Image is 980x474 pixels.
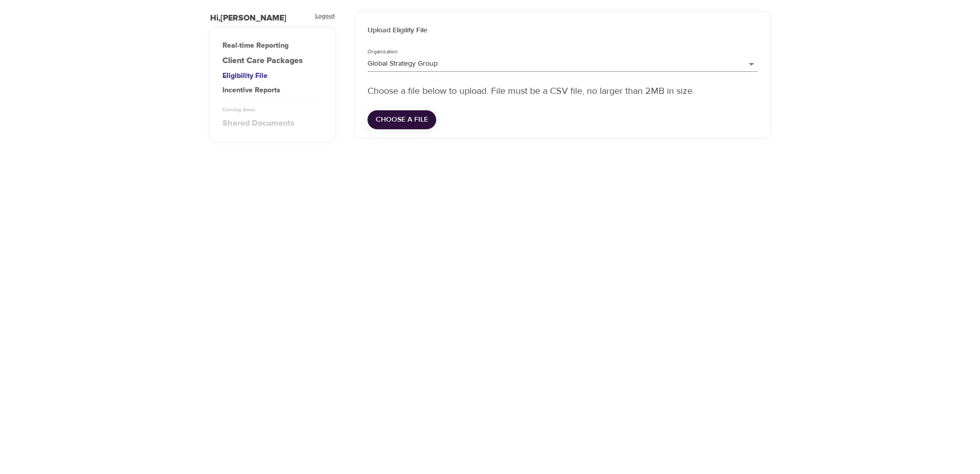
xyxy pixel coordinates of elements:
[210,12,287,24] div: Hi, [PERSON_NAME]
[222,71,322,81] div: Eligibility File
[367,110,436,129] button: Choose a file
[222,55,322,67] a: Client Care Packages
[315,12,335,24] div: Logout
[367,56,758,72] div: Global Strategy Group
[222,41,322,51] div: Real-time Reporting
[222,117,322,129] div: Shared Documents
[222,106,322,113] div: Coming Soon
[222,85,322,95] div: Incentive Reports
[376,113,428,126] span: Choose a file
[367,49,398,55] label: Organization
[367,84,758,98] p: Choose a file below to upload. File must be a CSV file, no larger than 2MB in size.
[367,25,758,36] h6: Upload Eligility File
